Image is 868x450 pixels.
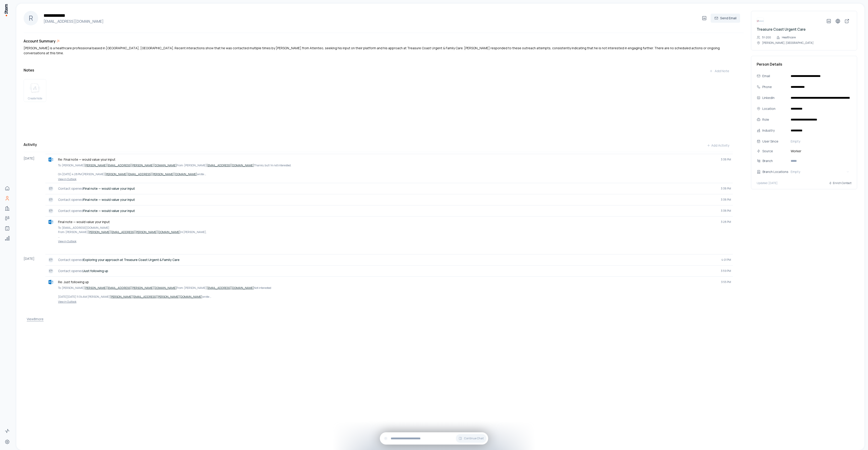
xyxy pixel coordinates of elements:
[58,209,717,213] p: Contact opened
[24,254,45,305] div: [DATE]
[456,434,486,443] button: Continue Chat
[711,14,740,23] button: Send Email
[24,38,56,44] h3: Account Summary
[84,286,177,290] a: [PERSON_NAME][EMAIL_ADDRESS][PERSON_NAME][DOMAIN_NAME]
[24,46,733,56] p: [PERSON_NAME] is a healthcare professional based in [GEOGRAPHIC_DATA], [GEOGRAPHIC_DATA]. Recent ...
[83,197,135,202] strong: Final note — would value your input
[721,187,731,190] span: 3:38 PM
[24,11,38,25] div: R
[721,258,731,262] span: 4:01 PM
[380,432,488,445] div: Continue Chat
[3,204,12,213] a: Companies
[721,269,731,273] span: 3:59 PM
[49,280,53,284] img: outlook logo
[49,157,53,162] img: outlook logo
[721,220,731,224] span: 3:28 PM
[58,269,717,273] p: Contact opened
[58,280,717,284] p: Re: Just following up
[763,169,792,174] div: Branch Locations
[721,198,731,202] span: 3:38 PM
[47,240,731,243] a: View in Outlook
[58,258,718,262] p: Contact opened
[84,163,177,167] a: [PERSON_NAME][EMAIL_ADDRESS][PERSON_NAME][DOMAIN_NAME]
[83,209,135,213] strong: Final note — would value your input
[42,19,700,24] h4: [EMAIL_ADDRESS][DOMAIN_NAME]
[757,181,778,185] p: Updated: [DATE]
[3,234,12,243] a: Analytics
[83,258,180,262] strong: Exploring your approach at Treasure Coast Urgent & Family Care
[3,214,12,223] a: Deals
[791,139,800,144] span: Empty
[27,315,44,324] button: View8more
[29,83,40,93] img: create note
[4,4,8,17] img: Item Brain Logo
[24,154,45,245] div: [DATE]
[464,437,484,440] span: Continue Chat
[762,117,787,122] div: Role
[58,172,731,177] p: On [DATE] 4:28 PM [PERSON_NAME] wrote:
[762,149,787,154] div: Source
[782,36,796,39] p: Healthcare
[757,27,806,32] a: Treasure Coast Urgent Care
[3,184,12,193] a: Home
[762,128,787,133] div: Industry
[58,163,731,168] p: To: [PERSON_NAME] From: [PERSON_NAME] Thanks, but I'm not interested.
[762,36,771,39] p: 51-200
[762,74,787,79] div: Email
[3,224,12,233] a: Agents
[24,142,37,147] h3: Activity
[763,158,792,163] div: Branch
[721,209,731,213] span: 3:38 PM
[110,295,202,299] a: [PERSON_NAME][EMAIL_ADDRESS][PERSON_NAME][DOMAIN_NAME]
[58,157,717,162] p: Re: Final note — would value your input
[49,220,53,224] img: outlook logo
[24,79,46,102] button: create noteCreate Note
[762,84,787,89] div: Phone
[83,269,108,273] strong: Just following up
[762,139,787,144] div: User Since
[829,179,851,187] button: Enrich Contact
[83,186,135,191] strong: Final note — would value your input
[3,426,12,435] a: Activity
[47,300,731,304] a: View in Outlook
[762,106,787,111] div: Location
[58,220,717,224] p: Final note — would value your input
[58,197,717,202] p: Contact opened
[58,286,731,290] p: To: [PERSON_NAME] From: [PERSON_NAME] Not interested
[789,138,851,145] button: Empty
[58,186,717,191] p: Contact opened
[58,226,731,234] p: To: [EMAIL_ADDRESS][DOMAIN_NAME] From: [PERSON_NAME] Hi [PERSON_NAME],
[757,61,851,67] h3: Person Details
[762,95,787,100] div: LinkedIn
[762,41,814,45] p: [PERSON_NAME], [GEOGRAPHIC_DATA]
[47,177,731,181] a: View in Outlook
[105,172,197,176] a: [PERSON_NAME][EMAIL_ADDRESS][PERSON_NAME][DOMAIN_NAME]
[58,295,731,299] p: [DATE][DATE] 11:34 AM [PERSON_NAME] wrote:
[709,69,729,73] div: Add Note
[207,163,254,167] a: [EMAIL_ADDRESS][DOMAIN_NAME]
[88,230,180,234] a: [PERSON_NAME][EMAIL_ADDRESS][PERSON_NAME][DOMAIN_NAME]
[703,141,733,150] button: Add Activity
[721,158,731,161] span: 3:38 PM
[757,17,764,25] img: Treasure Coast Urgent Care
[3,194,12,203] a: People
[789,149,851,154] span: Worker
[706,66,733,76] button: Add Note
[3,437,12,446] a: Settings
[207,286,254,290] a: [EMAIL_ADDRESS][DOMAIN_NAME]
[721,280,731,284] span: 3:55 PM
[28,97,42,100] span: Create Note
[24,67,34,73] h3: Notes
